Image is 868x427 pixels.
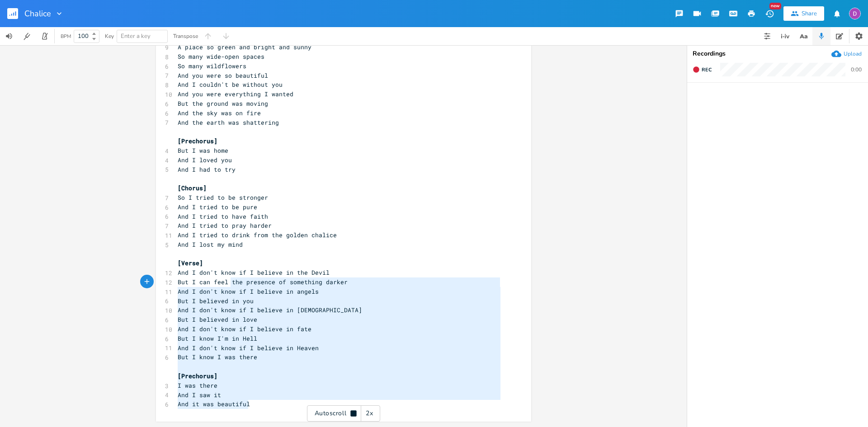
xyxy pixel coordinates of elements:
span: And I don't know if I believe in Heaven [178,344,319,352]
div: Transpose [173,33,198,39]
span: And I tried to pray harder [178,221,272,230]
span: And I loved you [178,156,232,164]
span: So many wide-open spaces [178,52,264,61]
div: Upload [844,50,862,57]
button: Rec [689,62,715,77]
span: And I don't know if I believe in fate [178,325,311,333]
div: BPM [61,34,71,39]
span: [Prechorus] [178,372,217,380]
span: And it was beautiful [178,400,250,408]
span: And I tried to drink from the golden chalice [178,231,337,239]
span: And I saw it [178,391,221,399]
span: And I tried to have faith [178,212,268,221]
span: And you were so beautiful [178,71,268,80]
div: New [769,3,781,9]
span: And I had to try [178,165,236,174]
span: And I lost my mind [178,240,243,249]
span: [Verse] [178,259,203,267]
span: But I believed in you [178,297,254,305]
span: Chalice [24,9,51,18]
span: And I couldn't be without you [178,80,283,89]
span: So many wildflowers [178,62,246,70]
span: [Chorus] [178,184,207,192]
span: And I tried to be pure [178,203,257,211]
div: 2x [361,405,377,422]
span: But I know I'm in Hell [178,334,257,343]
span: A place so green and bright and sunny [178,43,311,51]
span: And you were everything I wanted [178,90,293,98]
span: So I tried to be stronger [178,193,268,202]
span: But I believed in love [178,315,257,324]
div: Recordings [693,51,863,57]
span: Rec [702,66,712,73]
span: And the sky was on fire [178,109,261,117]
span: But the ground was moving [178,99,268,108]
span: But I know I was there [178,353,257,361]
span: I was there [178,381,217,389]
span: But I can feel the presence of something darker [178,278,348,286]
span: And the earth was shattering [178,118,279,127]
img: Dylan [849,8,861,19]
div: 0:00 [851,67,862,72]
span: But I was home [178,146,228,155]
span: And I don't know if I believe in [DEMOGRAPHIC_DATA] [178,306,362,314]
div: Share [802,9,817,18]
span: Enter a key [121,32,151,40]
span: And I don't know if I believe in angels [178,287,319,296]
button: New [760,5,778,22]
button: Share [783,6,824,21]
div: Key [105,33,114,39]
button: Upload [831,49,862,59]
span: [Prechorus] [178,137,217,145]
div: Autoscroll [307,405,380,422]
span: And I don't know if I believe in the Devil [178,268,330,277]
